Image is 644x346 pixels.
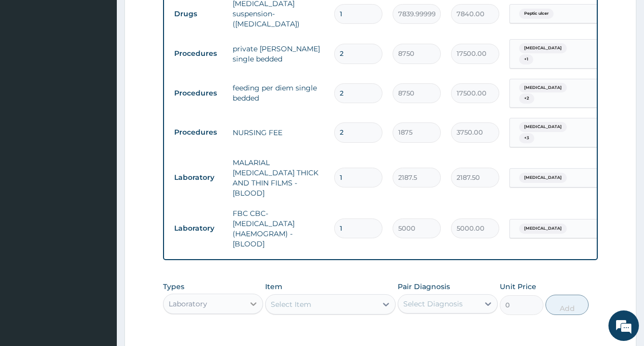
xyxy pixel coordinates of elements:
[519,43,567,53] span: [MEDICAL_DATA]
[228,203,329,254] td: FBC CBC-[MEDICAL_DATA] (HAEMOGRAM) - [BLOOD]
[163,282,184,291] label: Types
[265,281,282,292] label: Item
[169,44,228,63] td: Procedures
[271,299,311,309] div: Select Item
[169,299,207,309] div: Laboratory
[19,51,41,76] img: d_794563401_company_1708531726252_794563401
[519,133,534,143] span: + 3
[500,281,536,292] label: Unit Price
[53,57,171,70] div: Chat with us now
[519,122,567,132] span: [MEDICAL_DATA]
[228,39,329,69] td: private [PERSON_NAME] single bedded
[169,5,228,23] td: Drugs
[519,54,533,65] span: + 1
[167,5,191,29] div: Minimize live chat window
[519,9,554,19] span: Peptic ulcer
[398,281,450,292] label: Pair Diagnosis
[545,295,589,315] button: Add
[169,84,228,103] td: Procedures
[228,78,329,108] td: feeding per diem single bedded
[228,122,329,143] td: NURSING FEE
[59,107,140,209] span: We're online!
[169,168,228,187] td: Laboratory
[169,123,228,142] td: Procedures
[519,93,534,104] span: + 2
[519,173,567,183] span: [MEDICAL_DATA]
[519,83,567,93] span: [MEDICAL_DATA]
[228,152,329,203] td: MALARIAL [MEDICAL_DATA] THICK AND THIN FILMS - [BLOOD]
[519,224,567,234] span: [MEDICAL_DATA]
[169,219,228,238] td: Laboratory
[5,235,194,270] textarea: Type your message and hit 'Enter'
[403,299,463,309] div: Select Diagnosis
